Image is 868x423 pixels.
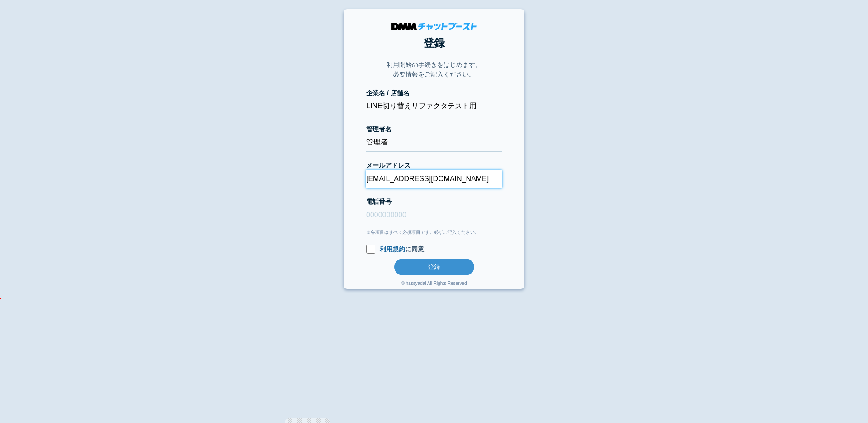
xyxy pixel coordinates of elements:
h1: 登録 [366,35,502,51]
p: 利用開始の手続きをはじめます。 必要情報をご記入ください。 [387,60,481,79]
input: xxx@cb.com [366,170,502,188]
img: DMMチャットブースト [391,23,477,30]
label: 電話番号 [366,197,502,207]
label: 企業名 / 店舗名 [366,88,502,98]
input: 株式会社チャットブースト [366,98,502,115]
button: 登録 [394,259,474,275]
label: に同意 [366,245,502,254]
input: 会話 太郎 [366,134,502,152]
div: © hassyadai All Rights Reserved [401,280,467,289]
input: 0000000000 [366,207,502,224]
div: ※各項目はすべて必須項目です。必ずご記入ください。 [366,229,502,236]
label: 管理者名 [366,125,502,134]
input: 利用規約に同意 [366,245,375,254]
label: メールアドレス [366,161,502,170]
a: 利用規約 [380,245,405,253]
